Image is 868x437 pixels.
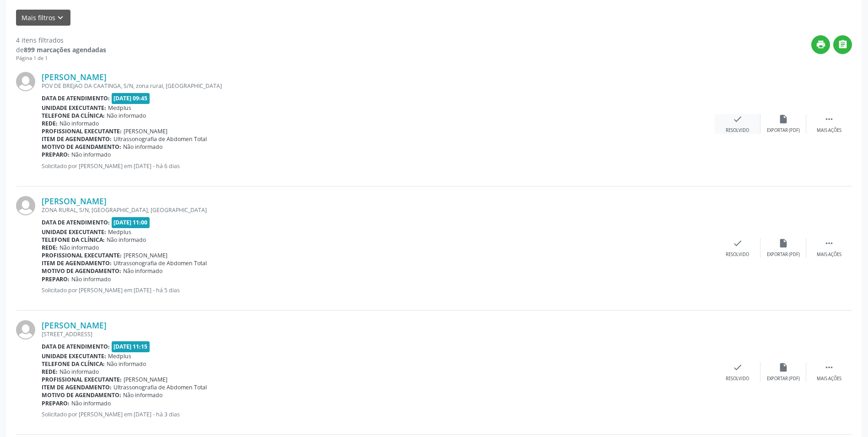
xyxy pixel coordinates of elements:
[42,410,715,418] p: Solicitado por [PERSON_NAME] em [DATE] - há 3 dias
[42,399,70,407] b: Preparo:
[123,143,162,151] span: Não informado
[42,151,70,158] b: Preparo:
[42,218,110,226] b: Data de atendimento:
[42,330,715,338] div: [STREET_ADDRESS]
[16,320,35,339] img: img
[42,82,715,90] div: POV DE BREJAO DA CAATINGA, S/N, zona rural, [GEOGRAPHIC_DATA]
[16,55,106,62] div: Página 1 de 1
[778,362,788,372] i: insert_drive_file
[123,391,162,399] span: Não informado
[123,267,162,275] span: Não informado
[833,35,852,54] button: 
[42,267,121,275] b: Motivo de agendamento:
[817,376,841,382] div: Mais ações
[42,104,106,112] b: Unidade executante:
[824,238,834,248] i: 
[42,72,107,82] a: [PERSON_NAME]
[42,196,107,206] a: [PERSON_NAME]
[42,383,112,391] b: Item de agendamento:
[71,275,111,283] span: Não informado
[726,251,749,258] div: Resolvido
[55,13,65,23] i: keyboard_arrow_down
[42,391,121,399] b: Motivo de agendamento:
[726,127,749,134] div: Resolvido
[42,320,107,330] a: [PERSON_NAME]
[733,238,743,248] i: check
[767,127,800,134] div: Exportar (PDF)
[42,162,715,170] p: Solicitado por [PERSON_NAME] em [DATE] - há 6 dias
[71,151,111,158] span: Não informado
[42,244,58,251] b: Rede:
[16,35,106,45] div: 4 itens filtrados
[16,10,70,26] button: Mais filtroskeyboard_arrow_down
[733,114,743,124] i: check
[42,127,122,135] b: Profissional executante:
[71,399,111,407] span: Não informado
[16,72,35,91] img: img
[16,196,35,215] img: img
[767,376,800,382] div: Exportar (PDF)
[42,352,106,360] b: Unidade executante:
[42,286,715,294] p: Solicitado por [PERSON_NAME] em [DATE] - há 5 dias
[113,259,207,267] span: Ultrassonografia de Abdomen Total
[811,35,830,54] button: print
[42,94,110,102] b: Data de atendimento:
[42,275,70,283] b: Preparo:
[24,45,106,54] strong: 899 marcações agendadas
[42,376,122,383] b: Profissional executante:
[733,362,743,372] i: check
[124,376,167,383] span: [PERSON_NAME]
[42,360,105,368] b: Telefone da clínica:
[817,251,841,258] div: Mais ações
[824,114,834,124] i: 
[59,368,99,376] span: Não informado
[42,135,112,143] b: Item de agendamento:
[42,368,58,376] b: Rede:
[42,143,121,151] b: Motivo de agendamento:
[42,251,122,259] b: Profissional executante:
[42,228,106,236] b: Unidade executante:
[42,206,715,214] div: ZONA RURAL, S/N, [GEOGRAPHIC_DATA], [GEOGRAPHIC_DATA]
[778,114,788,124] i: insert_drive_file
[767,251,800,258] div: Exportar (PDF)
[42,259,112,267] b: Item de agendamento:
[107,360,146,368] span: Não informado
[108,352,131,360] span: Medplus
[124,251,167,259] span: [PERSON_NAME]
[113,383,207,391] span: Ultrassonografia de Abdomen Total
[112,341,150,352] span: [DATE] 11:15
[124,127,167,135] span: [PERSON_NAME]
[42,112,105,120] b: Telefone da clínica:
[778,238,788,248] i: insert_drive_file
[107,236,146,244] span: Não informado
[112,93,150,104] span: [DATE] 09:45
[108,104,131,112] span: Medplus
[107,112,146,120] span: Não informado
[113,135,207,143] span: Ultrassonografia de Abdomen Total
[59,244,99,251] span: Não informado
[112,217,150,228] span: [DATE] 11:00
[42,343,110,350] b: Data de atendimento:
[16,45,106,55] div: de
[108,228,131,236] span: Medplus
[824,362,834,372] i: 
[42,236,105,244] b: Telefone da clínica:
[838,39,848,49] i: 
[817,127,841,134] div: Mais ações
[42,120,58,127] b: Rede:
[726,376,749,382] div: Resolvido
[59,120,99,127] span: Não informado
[816,39,826,49] i: print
